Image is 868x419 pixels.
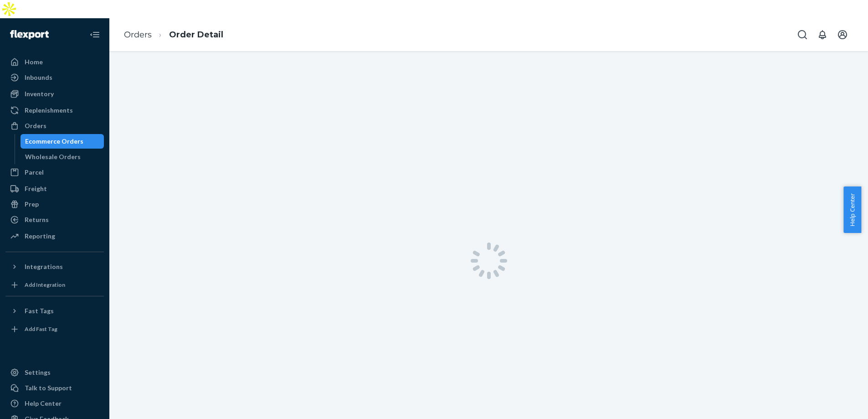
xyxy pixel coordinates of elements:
button: Talk to Support [5,381,104,395]
a: Ecommerce Orders [21,134,104,149]
div: Inventory [25,89,54,98]
div: Home [25,57,43,67]
ol: breadcrumbs [117,21,231,48]
div: Add Fast Tag [25,325,57,333]
div: Replenishments [25,106,73,115]
a: Replenishments [5,103,104,118]
div: Reporting [25,232,55,241]
a: Orders [124,30,152,40]
a: Home [5,55,104,69]
button: Help Center [843,186,861,233]
button: Close Navigation [86,26,104,44]
button: Integrations [5,259,104,274]
a: Inventory [5,87,104,101]
div: Orders [25,121,46,130]
div: Settings [25,368,51,377]
a: Settings [5,365,104,380]
img: Flexport logo [10,30,49,39]
button: Open notifications [813,26,832,44]
div: Help Center [25,399,62,408]
a: Prep [5,197,104,212]
a: Add Fast Tag [5,322,104,336]
div: Parcel [25,168,44,177]
div: Fast Tags [25,306,54,316]
div: Freight [25,184,47,193]
div: Prep [25,200,39,209]
a: Parcel [5,165,104,180]
div: Ecommerce Orders [25,137,83,146]
div: Wholesale Orders [25,152,81,161]
a: Returns [5,212,104,227]
a: Order Detail [169,30,223,40]
a: Wholesale Orders [21,150,104,164]
button: Open Search Box [793,26,812,44]
a: Inbounds [5,70,104,85]
a: Orders [5,119,104,133]
button: Open account menu [833,26,852,44]
a: Freight [5,181,104,196]
a: Help Center [5,396,104,411]
div: Add Integration [25,281,65,289]
button: Fast Tags [5,304,104,318]
div: Integrations [25,262,63,271]
a: Reporting [5,229,104,243]
div: Inbounds [25,73,52,82]
div: Talk to Support [25,383,72,393]
div: Returns [25,215,49,224]
a: Add Integration [5,278,104,292]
